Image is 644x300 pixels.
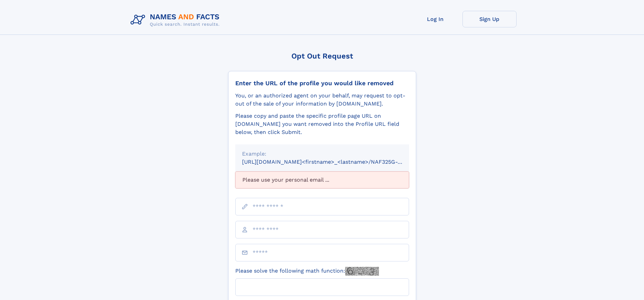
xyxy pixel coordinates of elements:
div: Please use your personal email ... [235,171,409,188]
div: Example: [242,150,402,158]
a: Log In [408,11,462,27]
img: Logo Names and Facts [128,11,225,29]
div: You, or an authorized agent on your behalf, may request to opt-out of the sale of your informatio... [235,92,409,108]
a: Sign Up [462,11,517,27]
label: Please solve the following math function: [235,267,379,276]
div: Enter the URL of the profile you would like removed [235,79,409,87]
small: [URL][DOMAIN_NAME]<firstname>_<lastname>/NAF325G-xxxxxxxx [242,159,422,165]
div: Opt Out Request [228,52,416,60]
div: Please copy and paste the specific profile page URL on [DOMAIN_NAME] you want removed into the Pr... [235,112,409,136]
